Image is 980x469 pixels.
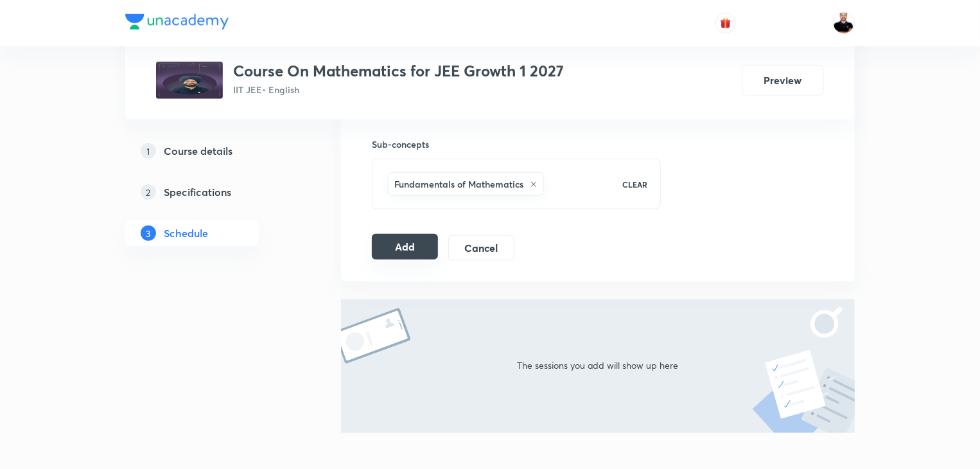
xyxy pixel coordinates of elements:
p: 1 [141,143,156,159]
a: 1Course details [125,138,300,164]
h3: Course On Mathematics for JEE Growth 1 2027 [233,62,564,80]
a: Company Logo [125,14,229,33]
h5: Schedule [164,226,208,241]
img: 8006e557dda5401a8cb3f0cfa97e360e.png [156,62,223,99]
p: The sessions you add will show up here [341,358,855,372]
p: 3 [141,226,156,241]
h6: Sub-concepts [372,137,661,151]
h6: Fundamentals of Mathematics [394,177,523,191]
button: avatar [715,13,736,33]
img: modEmptyRight.svg [753,299,855,433]
img: modEmptyLeft.svg [341,307,413,365]
p: IIT JEE • English [233,83,564,96]
a: 2Specifications [125,179,300,205]
img: Company Logo [125,14,229,30]
img: Anantya Academy [833,12,855,34]
p: 2 [141,184,156,200]
h5: Course details [164,143,232,159]
button: Cancel [448,235,514,261]
img: avatar [720,17,731,29]
button: Preview [742,65,824,96]
h5: Specifications [164,184,231,200]
button: Add [372,234,438,260]
p: CLEAR [622,179,647,190]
